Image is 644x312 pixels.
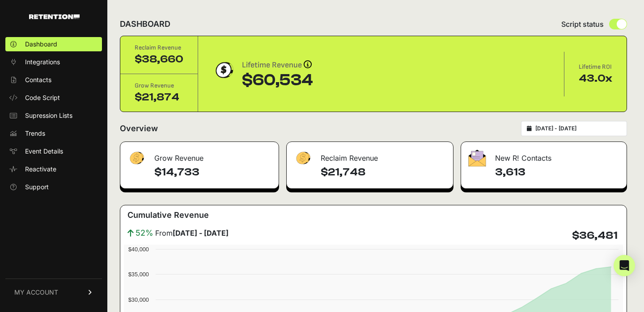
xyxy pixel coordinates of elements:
img: Retention.com [29,14,80,19]
img: fa-dollar-13500eef13a19c4ab2b9ed9ad552e47b0d9fc28b02b83b90ba0e00f96d6372e9.png [127,150,145,167]
div: New R! Contacts [461,142,627,169]
span: MY ACCOUNT [14,288,58,297]
div: Open Intercom Messenger [614,255,635,276]
h3: Cumulative Revenue [127,209,209,221]
a: Code Script [5,91,102,105]
div: Grow Revenue [135,81,183,90]
a: Reactivate [5,162,102,176]
span: Event Details [25,147,63,156]
div: $21,874 [135,90,183,104]
a: MY ACCOUNT [5,279,102,306]
span: From [155,228,229,238]
span: Contacts [25,75,51,84]
h4: $36,481 [572,229,618,243]
div: Reclaim Revenue [287,142,453,169]
text: $35,000 [128,271,149,278]
div: Grow Revenue [120,142,279,169]
a: Event Details [5,144,102,158]
h4: $21,748 [321,165,446,179]
img: fa-dollar-13500eef13a19c4ab2b9ed9ad552e47b0d9fc28b02b83b90ba0e00f96d6372e9.png [294,150,312,167]
text: $30,000 [128,296,149,303]
span: Dashboard [25,40,57,49]
span: Reactivate [25,165,56,174]
text: $40,000 [128,246,149,253]
span: Script status [561,19,604,29]
span: Supression Lists [25,111,72,120]
span: Support [25,183,49,191]
span: Trends [25,129,45,138]
h4: $14,733 [154,165,271,179]
a: Supression Lists [5,108,102,123]
img: dollar-coin-05c43ed7efb7bc0c12610022525b4bbbb207c7efeef5aecc26f025e68dcafac9.png [212,59,235,81]
a: Integrations [5,55,102,69]
h4: 3,613 [495,165,619,179]
div: 43.0x [579,71,612,86]
div: Lifetime Revenue [242,59,313,71]
img: fa-envelope-19ae18322b30453b285274b1b8af3d052b27d846a4fbe8435d1a52b978f639a2.png [468,150,486,166]
span: Code Script [25,93,60,102]
a: Support [5,180,102,194]
span: Integrations [25,58,60,67]
div: Reclaim Revenue [135,43,183,52]
a: Contacts [5,73,102,87]
div: $60,534 [242,71,313,89]
h2: Overview [120,122,158,135]
h2: DASHBOARD [120,18,170,30]
span: 52% [136,227,153,239]
a: Trends [5,126,102,141]
div: Lifetime ROI [579,62,612,71]
strong: [DATE] - [DATE] [173,229,229,237]
a: Dashboard [5,37,102,51]
div: $38,660 [135,52,183,67]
